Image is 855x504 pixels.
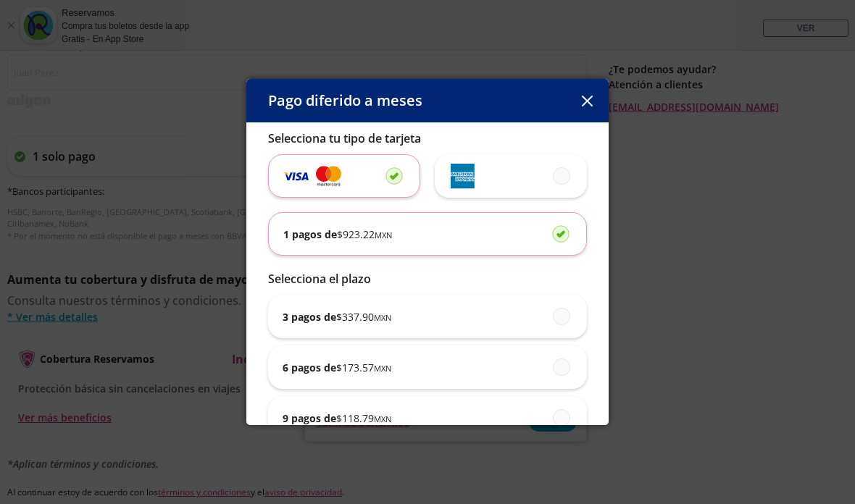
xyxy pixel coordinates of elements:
[283,168,309,185] img: svg+xml;base64,PD94bWwgdmVyc2lvbj0iMS4wIiBlbmNvZGluZz0iVVRGLTgiIHN0YW5kYWxvbmU9Im5vIj8+Cjxzdmcgd2...
[283,411,391,426] p: 9 pagos de
[374,413,391,424] small: MXN
[268,130,587,147] p: Selecciona tu tipo de tarjeta
[268,270,587,287] p: Selecciona el plazo
[336,411,391,426] span: $ 118.79
[268,90,422,112] p: Pago diferido a meses
[316,164,341,188] img: svg+xml;base64,PD94bWwgdmVyc2lvbj0iMS4wIiBlbmNvZGluZz0iVVRGLTgiIHN0YW5kYWxvbmU9Im5vIj8+Cjxzdmcgd2...
[374,312,391,323] small: MXN
[374,363,391,374] small: MXN
[336,309,391,324] span: $ 337.90
[336,360,391,375] span: $ 173.57
[283,360,391,375] p: 6 pagos de
[449,164,475,189] img: svg+xml;base64,PD94bWwgdmVyc2lvbj0iMS4wIiBlbmNvZGluZz0iVVRGLTgiIHN0YW5kYWxvbmU9Im5vIj8+Cjxzdmcgd2...
[375,230,392,240] small: MXN
[283,309,391,324] p: 3 pagos de
[337,227,392,242] span: $ 923.22
[771,420,841,490] iframe: Messagebird Livechat Widget
[283,227,392,242] p: 1 pagos de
